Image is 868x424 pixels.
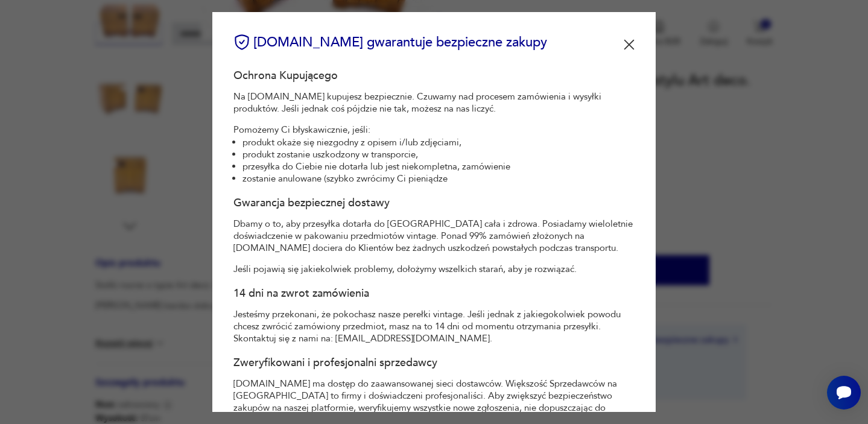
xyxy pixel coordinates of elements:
li: produkt zostanie uszkodzony w transporcie, [242,148,635,160]
img: Ikona zamknięcia [624,39,635,50]
li: produkt okaże się niezgodny z opisem i/lub zdjęciami, [242,136,635,148]
h4: Gwarancja bezpiecznej dostawy [233,195,635,210]
h4: Zweryfikowani i profesjonalni sprzedawcy [233,355,635,370]
li: zostanie anulowane (szybko zwrócimy Ci pieniądze [242,172,635,185]
p: Dbamy o to, aby przesyłka dotarła do [GEOGRAPHIC_DATA] cała i zdrowa. Posiadamy wieloletnie doświ... [233,218,635,254]
p: Jesteśmy przekonani, że pokochasz nasze perełki vintage. Jeśli jednak z jakiegokolwiek powodu chc... [233,308,635,344]
h4: Ochrona Kupującego [233,68,635,83]
li: przesyłka do Ciebie nie dotarła lub jest niekompletna, zamówienie [242,160,635,172]
h4: 14 dni na zwrot zamówienia [233,286,635,301]
p: Pomożemy Ci błyskawicznie, jeśli: [233,124,635,136]
iframe: Smartsupp widget button [827,376,861,410]
p: Na [DOMAIN_NAME] kupujesz bezpiecznie. Czuwamy nad procesem zamówienia i wysyłki produktów. Jeśli... [233,90,635,115]
img: Ikona certyfikatu [233,34,250,51]
p: Jeśli pojawią się jakiekolwiek problemy, dołożymy wszelkich starań, aby je rozwiązać. [233,263,635,275]
div: [DOMAIN_NAME] gwarantuje bezpieczne zakupy [233,33,547,51]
